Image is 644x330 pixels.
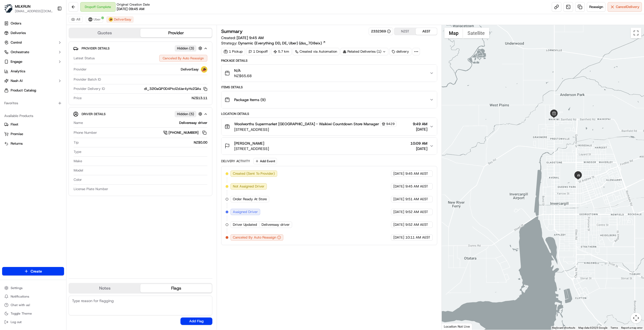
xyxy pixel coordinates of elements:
[4,4,13,13] img: MILKRUN
[405,235,430,240] span: 10:11 AM AEST
[393,171,404,176] span: [DATE]
[552,326,575,330] button: Keyboard shortcuts
[234,97,266,102] span: Package Items ( 9 )
[69,284,140,293] button: Notes
[293,48,339,55] div: Created via Automation
[11,141,23,146] span: Returns
[393,197,404,202] span: [DATE]
[73,44,208,53] button: Provider DetailsHidden (3)
[2,301,64,309] button: Chat with us!
[2,318,64,326] button: Log out
[2,99,64,107] div: Favorites
[15,4,31,9] button: MILKRUN
[234,141,264,146] span: [PERSON_NAME]
[74,86,105,91] span: Provider Delivery ID
[4,122,62,127] a: Fleet
[2,139,64,148] button: Returns
[393,210,404,214] span: [DATE]
[74,177,82,182] span: Color
[74,56,95,61] span: Latest Status
[11,88,36,93] span: Product Catalog
[2,2,55,15] button: MILKRUNMILKRUN[EMAIL_ADDRESS][DOMAIN_NAME]
[2,77,64,85] button: Nash AI
[74,120,83,125] span: Name
[31,269,42,274] span: Create
[234,127,397,132] span: [STREET_ADDRESS]
[74,96,82,101] span: Price
[11,320,22,324] span: Log out
[163,130,207,136] a: [PHONE_NUMBER]
[253,158,277,164] button: Add Event
[74,187,108,191] span: License Plate Number
[177,46,194,51] span: Hidden ( 3 )
[2,19,64,28] a: Orders
[405,184,428,189] span: 9:45 AM AEST
[74,168,83,173] span: Model
[233,222,257,227] span: Driver Updated
[140,29,212,37] button: Provider
[180,318,212,325] button: Add Flag
[82,112,106,116] span: Driver Details
[74,77,101,82] span: Provider Batch ID
[221,85,437,89] div: Items Details
[11,78,23,83] span: Nash AI
[11,311,32,316] span: Toggle Theme
[117,2,150,7] span: Original Creation Date
[94,17,101,22] span: Uber
[73,110,208,118] button: Driver DetailsHidden (5)
[611,326,618,329] a: Terms (opens in new tab)
[2,57,64,66] button: Engage
[2,48,64,56] button: Orchestrate
[221,40,326,46] div: Strategy:
[11,286,23,290] span: Settings
[114,17,131,22] span: DeliverEasy
[2,293,64,300] button: Notifications
[234,121,379,127] span: Woolworths Supermarket [GEOGRAPHIC_DATA] - Waikiwi Countdown Store Manager
[234,73,252,78] span: NZ$65.68
[192,96,207,101] span: NZ$13.11
[2,284,64,292] button: Settings
[233,184,264,189] span: Not Assigned Driver
[393,184,404,189] span: [DATE]
[574,171,582,180] div: 2
[2,120,64,129] button: Fleet
[237,35,264,40] span: [DATE] 9:45 AM
[386,122,395,126] span: 9429
[246,48,270,55] div: 1 Dropoff
[2,112,64,120] div: Available Products
[371,29,391,34] button: 2332369
[234,68,252,73] span: N/A
[86,16,103,23] button: Uber
[405,222,428,227] span: 9:52 AM AEST
[389,48,411,55] div: delivery
[238,40,326,46] a: Dynamic (Everything DD, DE, Uber) (dss_7D8eix)
[221,159,250,163] div: Delivery Activity
[2,130,64,138] button: Promise
[233,171,275,176] span: Created (Sent To Provider)
[11,69,25,74] span: Analytics
[221,118,437,135] button: Woolworths Supermarket [GEOGRAPHIC_DATA] - Waikiwi Countdown Store Manager9429[STREET_ADDRESS]9:4...
[221,65,437,82] button: N/ANZ$65.68
[463,28,489,38] button: Show satellite imagery
[442,323,472,330] div: Location Not Live
[443,323,461,330] img: Google
[85,120,207,125] div: Delivereasy driver
[631,28,641,38] button: Toggle fullscreen view
[443,323,461,330] a: Open this area in Google Maps (opens a new window)
[233,210,258,214] span: Assigned Driver
[11,303,30,307] span: Chat with us!
[81,140,207,145] div: NZ$0.00
[405,210,428,214] span: 9:52 AM AEST
[140,284,212,293] button: Flags
[88,17,92,22] img: uber-new-logo.jpeg
[2,38,64,47] button: Control
[69,29,140,37] button: Quotes
[589,5,603,9] span: Reassign
[69,16,83,23] button: All
[413,121,427,127] span: 9:49 AM
[181,67,199,72] span: DeliverEasy
[11,40,22,45] span: Control
[15,9,53,13] button: [EMAIL_ADDRESS][DOMAIN_NAME]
